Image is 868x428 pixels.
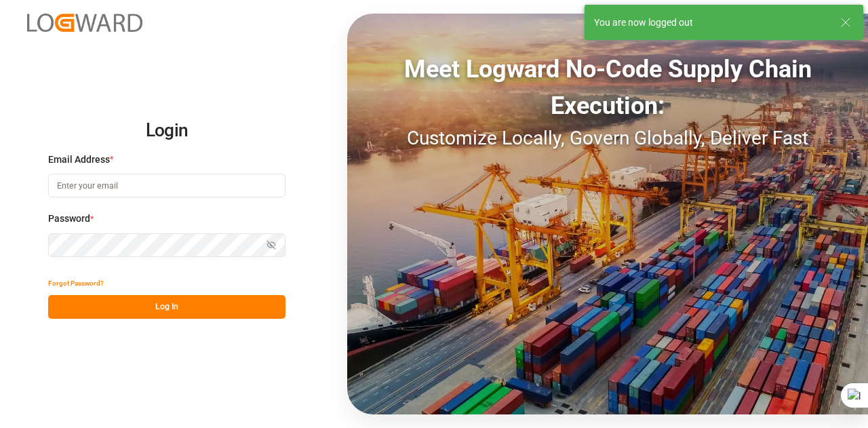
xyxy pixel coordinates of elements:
[347,124,868,153] div: Customize Locally, Govern Globally, Deliver Fast
[48,174,285,197] input: Enter your email
[48,295,285,319] button: Log In
[27,14,142,32] img: Logward_new_orange.png
[347,51,868,124] div: Meet Logward No-Code Supply Chain Execution:
[48,109,285,153] h2: Login
[48,271,104,295] button: Forgot Password?
[48,212,90,226] span: Password
[48,153,110,167] span: Email Address
[594,16,827,30] div: You are now logged out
